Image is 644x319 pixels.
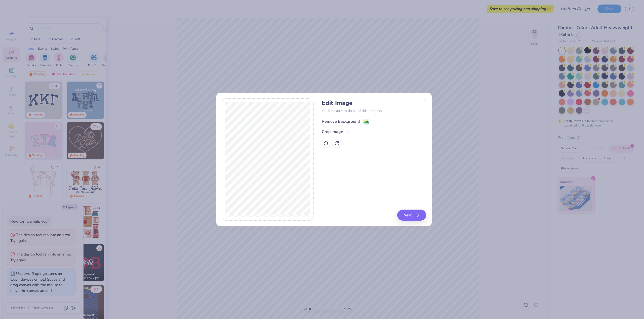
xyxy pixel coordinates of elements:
button: Close [420,95,430,104]
div: Remove Background [322,118,360,124]
button: Next [397,210,426,221]
p: You’ll be able to do all of this later too. [322,108,426,113]
div: Crop Image [322,129,343,135]
h4: Edit Image [322,99,426,107]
